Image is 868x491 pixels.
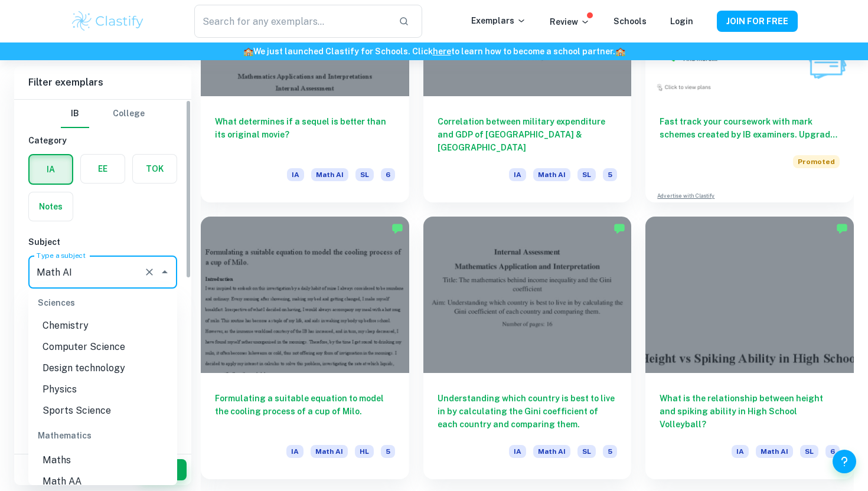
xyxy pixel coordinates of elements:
button: Help and Feedback [833,450,856,473]
a: Schools [614,17,647,26]
span: IA [509,445,526,458]
h6: What determines if a sequel is better than its original movie? [215,115,395,154]
h6: Filter exemplars [14,66,191,99]
span: 6 [825,445,840,458]
button: Close [156,264,173,280]
span: IA [732,445,749,458]
span: Math AI [756,445,793,458]
button: IB [61,100,89,128]
span: IA [286,445,304,458]
span: IA [509,168,526,181]
span: SL [577,168,596,181]
span: 5 [603,445,617,458]
button: College [113,100,145,128]
p: Exemplars [471,14,526,27]
span: SL [800,445,818,458]
span: Promoted [793,155,840,168]
img: Marked [614,222,625,234]
h6: Understanding which country is best to live in by calculating the Gini coefficient of each countr... [438,392,618,431]
span: HL [355,445,374,458]
span: 5 [381,445,395,458]
span: Math AI [311,168,348,181]
img: Marked [391,222,403,234]
li: Physics [28,379,177,400]
li: Design technology [28,358,177,379]
li: Computer Science [28,336,177,358]
button: EE [81,155,125,183]
a: Login [670,17,693,26]
button: Notes [29,192,73,221]
span: 5 [603,168,617,181]
a: here [433,47,451,56]
span: Math AI [311,445,348,458]
h6: Correlation between military expenditure and GDP of [GEOGRAPHIC_DATA] & [GEOGRAPHIC_DATA] [438,115,618,154]
button: IA [30,155,72,184]
li: Sports Science [28,400,177,421]
h6: What is the relationship between height and spiking ability in High School Volleyball? [660,392,840,431]
label: Type a subject [37,250,86,260]
li: Chemistry [28,315,177,336]
h6: Category [28,134,177,147]
h6: Formulating a suitable equation to model the cooling process of a cup of Milo. [215,392,395,431]
img: Clastify logo [70,9,145,33]
a: Advertise with Clastify [657,192,714,200]
div: Mathematics [28,421,177,450]
p: Review [550,15,590,28]
span: Math AI [533,168,570,181]
div: Sciences [28,289,177,317]
span: Math AI [533,445,570,458]
li: Maths [28,450,177,471]
span: SL [577,445,596,458]
button: Clear [141,264,158,280]
a: What is the relationship between height and spiking ability in High School Volleyball?IAMath AISL6 [645,217,854,479]
div: Filter type choice [61,100,145,128]
h6: Subject [28,235,177,248]
span: 6 [381,168,395,181]
button: JOIN FOR FREE [717,11,798,32]
a: Formulating a suitable equation to model the cooling process of a cup of Milo.IAMath AIHL5 [201,217,409,479]
input: Search for any exemplars... [194,5,389,38]
h6: We just launched Clastify for Schools. Click to learn how to become a school partner. [2,45,866,58]
span: 🏫 [243,47,253,56]
button: TOK [133,155,177,183]
img: Marked [836,222,848,234]
span: SL [355,168,374,181]
a: Understanding which country is best to live in by calculating the Gini coefficient of each countr... [423,217,632,479]
span: IA [287,168,304,181]
h6: Fast track your coursework with mark schemes created by IB examiners. Upgrade now [660,115,840,141]
span: 🏫 [615,47,625,56]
